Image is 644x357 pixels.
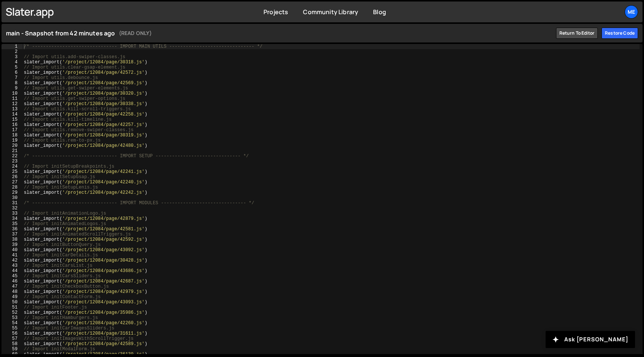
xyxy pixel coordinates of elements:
div: 28 [1,185,22,190]
div: 6 [1,70,22,75]
div: 2 [1,49,22,54]
small: (READ ONLY) [119,29,152,38]
div: 44 [1,268,22,274]
div: 14 [1,112,22,117]
div: 50 [1,300,22,305]
div: 30 [1,195,22,200]
div: 4 [1,60,22,65]
div: 31 [1,200,22,206]
div: 53 [1,315,22,320]
div: 54 [1,320,22,326]
div: 29 [1,190,22,195]
div: 22 [1,154,22,159]
div: 49 [1,294,22,300]
div: 11 [1,96,22,101]
div: 25 [1,169,22,174]
div: 55 [1,326,22,331]
a: Return to editor [556,28,598,39]
div: 23 [1,159,22,164]
div: 36 [1,227,22,232]
h1: main - Snapshot from 42 minutes ago [6,29,552,38]
div: 19 [1,138,22,143]
div: 15 [1,117,22,122]
div: 40 [1,247,22,253]
div: 60 [1,352,22,357]
div: 38 [1,237,22,242]
div: 42 [1,258,22,263]
div: 10 [1,91,22,96]
div: 51 [1,305,22,310]
div: 59 [1,347,22,352]
a: Blog [373,8,386,16]
div: 1 [1,44,22,49]
div: 47 [1,284,22,289]
div: 7 [1,75,22,80]
a: Me [625,5,638,19]
div: 20 [1,143,22,148]
div: Restore code [602,28,638,39]
div: 52 [1,310,22,315]
div: 35 [1,221,22,227]
div: 27 [1,180,22,185]
div: 48 [1,289,22,294]
div: 39 [1,242,22,247]
div: 3 [1,54,22,60]
div: 56 [1,331,22,336]
div: 33 [1,211,22,216]
div: 13 [1,107,22,112]
div: 16 [1,122,22,127]
a: Community Library [303,8,358,16]
div: 24 [1,164,22,169]
a: Projects [263,8,288,16]
div: 45 [1,274,22,279]
button: Ask [PERSON_NAME] [546,331,635,348]
div: 32 [1,206,22,211]
div: 8 [1,80,22,86]
div: 34 [1,216,22,221]
div: 21 [1,148,22,154]
div: 43 [1,263,22,268]
div: 18 [1,133,22,138]
div: 17 [1,127,22,133]
div: 9 [1,86,22,91]
div: 41 [1,253,22,258]
div: 57 [1,336,22,341]
div: 46 [1,279,22,284]
div: 12 [1,101,22,107]
div: 5 [1,65,22,70]
div: 58 [1,341,22,347]
div: 26 [1,174,22,180]
div: 37 [1,232,22,237]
